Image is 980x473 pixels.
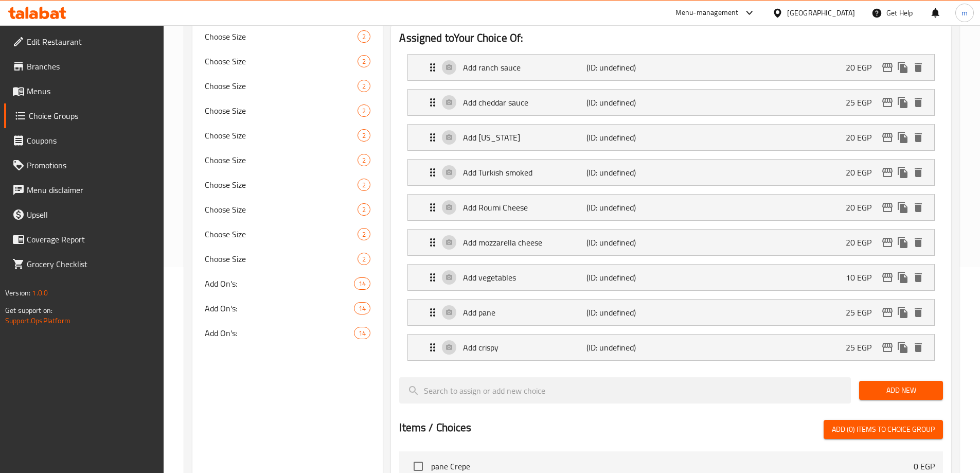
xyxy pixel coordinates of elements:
div: Expand [408,90,934,115]
div: Expand [408,265,934,290]
p: 20 EGP [846,236,880,249]
button: edit [880,235,895,250]
p: Add ranch sauce [463,61,586,74]
div: Choices [354,327,370,339]
li: Expand [399,295,943,330]
div: Choices [358,203,370,216]
span: Menus [27,85,155,97]
button: edit [880,95,895,110]
span: Choose Size [205,179,358,191]
p: 20 EGP [846,131,880,144]
p: Add [US_STATE] [463,131,586,144]
div: Choices [358,179,370,191]
button: edit [880,130,895,145]
a: Menu disclaimer [4,178,164,202]
button: delete [911,305,926,320]
button: delete [911,95,926,110]
div: Add On's:14 [192,271,383,296]
span: Choice Groups [29,110,155,122]
span: Choose Size [205,80,358,92]
button: duplicate [895,95,911,110]
span: Choose Size [205,55,358,67]
span: Add On's: [205,327,354,339]
span: Get support on: [5,304,52,317]
div: Expand [408,125,934,150]
div: Choices [358,129,370,142]
a: Coupons [4,128,164,153]
button: duplicate [895,200,911,215]
button: edit [880,165,895,180]
div: Choose Size2 [192,98,383,123]
button: delete [911,60,926,75]
button: duplicate [895,305,911,320]
div: Expand [408,160,934,185]
div: Choose Size2 [192,24,383,49]
p: (ID: undefined) [586,271,669,284]
button: delete [911,270,926,285]
span: pane Crepe [431,460,914,472]
button: delete [911,200,926,215]
p: 25 EGP [846,306,880,319]
button: duplicate [895,270,911,285]
div: Choose Size2 [192,222,383,247]
span: 2 [358,57,370,66]
span: 2 [358,32,370,42]
button: delete [911,130,926,145]
div: Choices [358,30,370,43]
div: Expand [408,55,934,80]
div: Choose Size2 [192,197,383,222]
button: delete [911,340,926,355]
p: Add Roumi Cheese [463,201,586,214]
a: Upsell [4,202,164,227]
span: 1.0.0 [32,286,48,300]
span: 2 [358,254,370,264]
p: 0 EGP [914,460,935,472]
button: edit [880,270,895,285]
div: Choices [354,277,370,290]
span: Choose Size [205,104,358,117]
p: Add crispy [463,341,586,354]
button: Add New [859,381,943,400]
h2: Assigned to Your Choice Of: [399,30,943,46]
p: (ID: undefined) [586,166,669,179]
a: Choice Groups [4,103,164,128]
span: Choose Size [205,30,358,43]
p: 10 EGP [846,271,880,284]
div: Choices [358,228,370,240]
p: 25 EGP [846,96,880,109]
div: Add On's:14 [192,296,383,321]
span: Version: [5,286,30,300]
button: duplicate [895,165,911,180]
p: 20 EGP [846,201,880,214]
li: Expand [399,260,943,295]
p: Add Turkish smoked [463,166,586,179]
span: 14 [354,304,370,313]
div: [GEOGRAPHIC_DATA] [787,7,855,19]
div: Expand [408,300,934,325]
button: Add (0) items to choice group [824,420,943,439]
span: Add (0) items to choice group [832,423,935,436]
span: Choose Size [205,129,358,142]
span: Add New [867,384,935,397]
div: Add On's:14 [192,321,383,345]
a: Promotions [4,153,164,178]
li: Expand [399,50,943,85]
div: Expand [408,195,934,220]
p: Add pane [463,306,586,319]
span: Choose Size [205,154,358,166]
a: Coverage Report [4,227,164,252]
span: Choose Size [205,253,358,265]
span: 2 [358,230,370,239]
p: (ID: undefined) [586,341,669,354]
span: Upsell [27,208,155,221]
span: 2 [358,81,370,91]
div: Choose Size2 [192,148,383,172]
button: duplicate [895,235,911,250]
span: 14 [354,328,370,338]
button: edit [880,305,895,320]
a: Grocery Checklist [4,252,164,276]
span: 2 [358,106,370,116]
span: Add On's: [205,302,354,314]
li: Expand [399,120,943,155]
div: Choices [358,80,370,92]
